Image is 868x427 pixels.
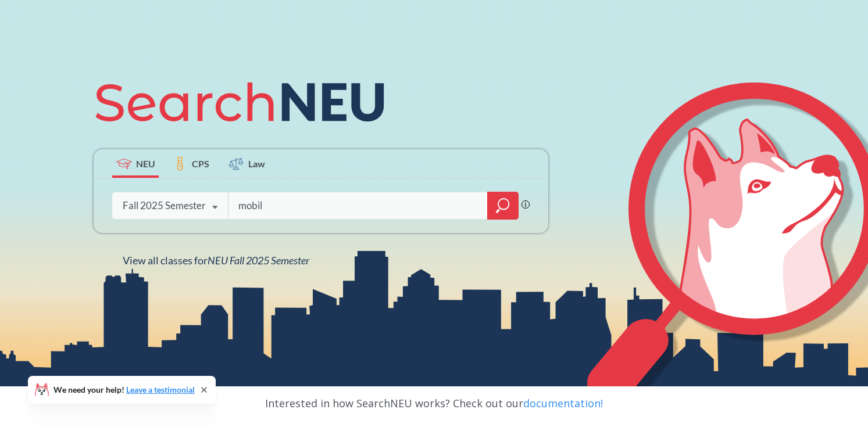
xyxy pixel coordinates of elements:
a: documentation! [523,396,603,410]
div: Fall 2025 Semester [123,199,206,212]
input: Class, professor, course number, "phrase" [237,193,479,218]
span: Law [248,157,265,170]
span: We need your help! [53,386,195,394]
span: NEU Fall 2025 Semester [208,254,309,267]
a: Leave a testimonial [126,385,195,394]
span: NEU [136,157,155,170]
div: magnifying glass [487,192,519,220]
svg: magnifying glass [496,198,510,214]
span: View all classes for [123,254,309,267]
span: CPS [192,157,209,170]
